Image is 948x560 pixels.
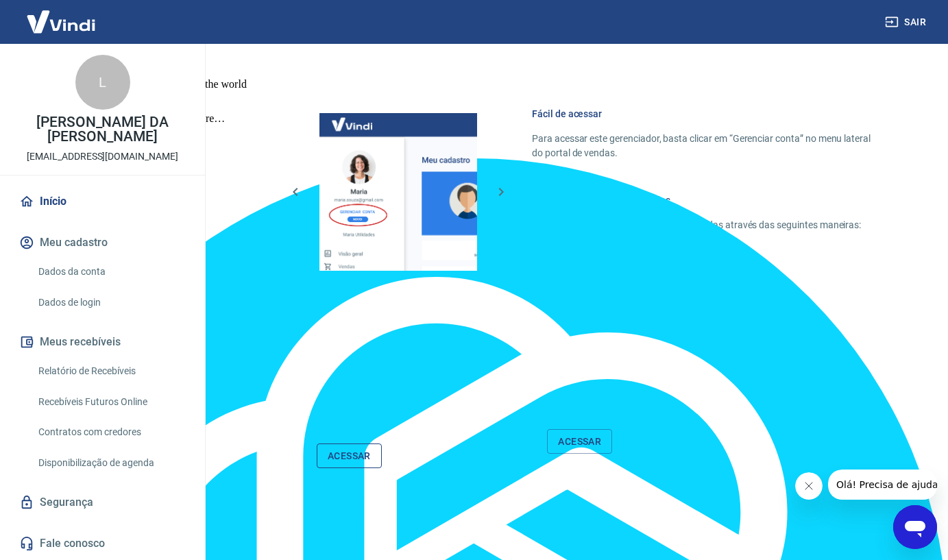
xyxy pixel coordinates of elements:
a: Acessar [547,429,612,454]
div: L [75,55,130,110]
span: Olá! Precisa de ajuda? [8,10,115,21]
a: Contratos com credores [33,418,189,446]
a: Dados da conta [33,258,189,286]
iframe: Close message [795,472,823,500]
a: Relatório de Recebíveis [33,357,189,385]
button: Sair [882,10,932,35]
iframe: Message from company [828,470,937,500]
a: Fale conosco [16,528,189,559]
a: Dados de login [33,289,189,317]
img: Imagem da dashboard mostrando o botão de gerenciar conta na sidebar no lado esquerdo [319,113,477,271]
a: Disponibilização de agenda [33,449,189,477]
p: [EMAIL_ADDRESS][DOMAIN_NAME] [27,149,178,164]
button: Meu cadastro [16,228,189,258]
h6: Fácil de acessar [532,107,882,121]
p: [PERSON_NAME] DA [PERSON_NAME] [11,115,194,144]
a: Início [16,186,189,217]
a: Acessar [317,443,382,469]
a: Recebíveis Futuros Online [33,388,189,416]
iframe: Button to launch messaging window [893,505,937,549]
img: Vindi [16,1,106,42]
a: Segurança [16,487,189,518]
p: Para acessar este gerenciador, basta clicar em “Gerenciar conta” no menu lateral do portal de ven... [532,132,882,160]
button: Meus recebíveis [16,327,189,357]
